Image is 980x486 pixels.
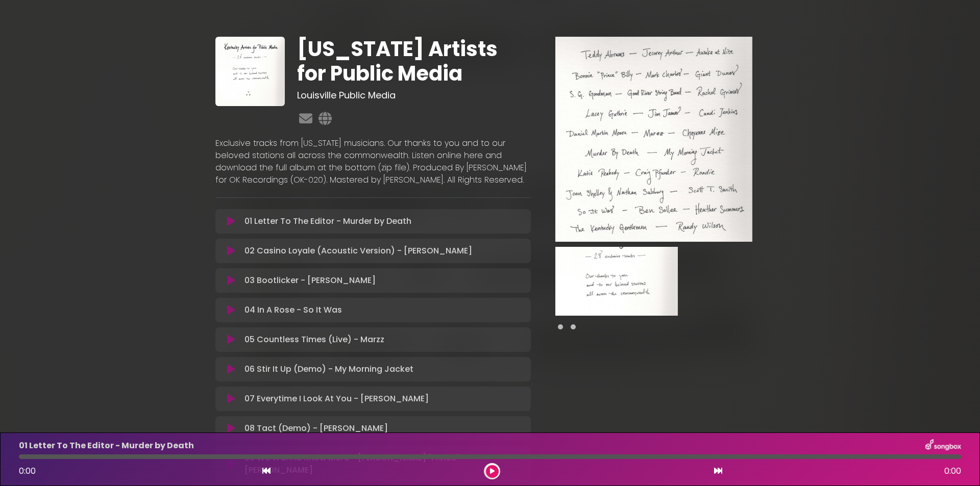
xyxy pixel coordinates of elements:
p: 04 In A Rose - So It Was [244,304,342,316]
p: 01 Letter To The Editor - Murder by Death [19,440,194,452]
img: Main Media [555,37,752,242]
p: 01 Letter To The Editor - Murder by Death [244,215,411,227]
img: songbox-logo-white.png [925,439,961,452]
p: Exclusive tracks from [US_STATE] musicians. Our thanks to you and to our beloved stations all acr... [215,137,531,186]
span: 0:00 [944,465,961,477]
p: 03 Bootlicker - [PERSON_NAME] [244,274,376,287]
span: 0:00 [19,465,36,477]
p: 07 Everytime I Look At You - [PERSON_NAME] [244,393,429,405]
h3: Louisville Public Media [297,90,530,101]
p: 06 Stir It Up (Demo) - My Morning Jacket [244,363,413,375]
h1: [US_STATE] Artists for Public Media [297,37,530,86]
p: 05 Countless Times (Live) - Marzz [244,334,384,346]
img: c1WsRbwhTdCAEPY19PzT [215,37,285,106]
p: 02 Casino Loyale (Acoustic Version) - [PERSON_NAME] [244,245,472,257]
p: 08 Tact (Demo) - [PERSON_NAME] [244,422,388,434]
img: VTNrOFRoSLGAMNB5FI85 [555,247,678,316]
